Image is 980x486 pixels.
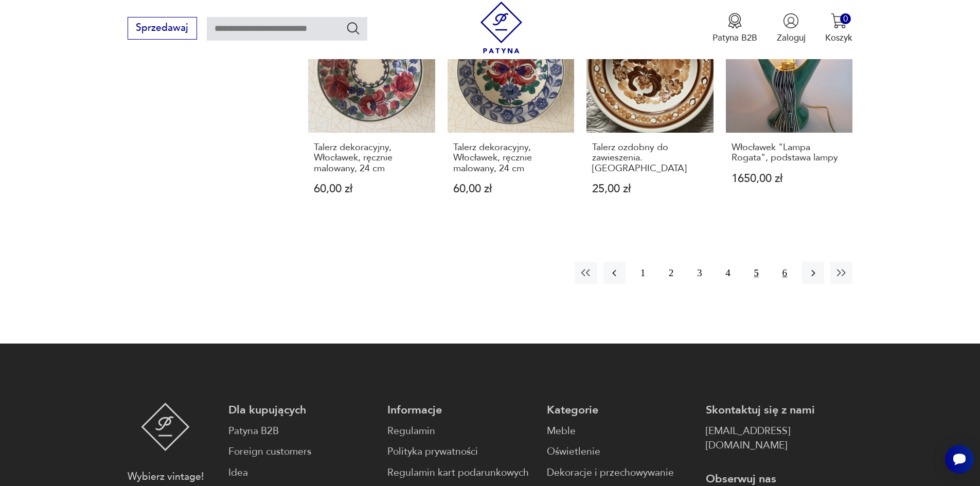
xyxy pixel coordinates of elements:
[387,424,534,439] a: Regulamin
[453,142,569,174] h3: Talerz dekoracyjny, Włocławek, ręcznie malowany, 24 cm
[688,262,710,284] button: 3
[745,262,768,284] button: 5
[128,470,204,484] p: Wybierz vintage!
[727,13,743,29] img: Ikona medalu
[547,424,693,439] a: Meble
[308,6,435,219] a: Produkt wyprzedanyTalerz dekoracyjny, Włocławek, ręcznie malowany, 24 cmTalerz dekoracyjny, Włocł...
[453,184,569,194] p: 60,00 zł
[706,403,852,418] p: Skontaktuj się z nami
[712,32,757,44] p: Patyna B2B
[228,403,375,418] p: Dla kupujących
[726,6,853,219] a: Produkt wyprzedanyWłocławek "Lampa Rogata", podstawa lampyWłocławek "Lampa Rogata", podstawa lamp...
[774,262,796,284] button: 6
[592,184,708,194] p: 25,00 zł
[592,142,708,174] h3: Talerz ozdobny do zawieszenia. [GEOGRAPHIC_DATA]
[706,424,852,454] a: [EMAIL_ADDRESS][DOMAIN_NAME]
[448,6,575,219] a: Produkt wyprzedanyTalerz dekoracyjny, Włocławek, ręcznie malowany, 24 cmTalerz dekoracyjny, Włocł...
[128,17,197,40] button: Sprzedawaj
[717,262,739,284] button: 4
[346,21,361,35] button: Szukaj
[228,444,375,459] a: Foreign customers
[632,262,654,284] button: 1
[387,444,534,459] a: Polityka prywatności
[840,13,851,24] div: 0
[387,403,534,418] p: Informacje
[228,465,375,480] a: Idea
[314,142,430,174] h3: Talerz dekoracyjny, Włocławek, ręcznie malowany, 24 cm
[228,424,375,439] a: Patyna B2B
[660,262,682,284] button: 2
[783,13,799,29] img: Ikonka użytkownika
[831,13,847,29] img: Ikona koszyka
[547,403,693,418] p: Kategorie
[547,444,693,459] a: Oświetlenie
[586,6,714,219] a: Produkt wyprzedanyTalerz ozdobny do zawieszenia. WłocławekTalerz ozdobny do zawieszenia. [GEOGRAP...
[547,465,693,480] a: Dekoracje i przechowywanie
[475,2,527,53] img: Patyna - sklep z meblami i dekoracjami vintage
[732,173,847,184] p: 1650,00 zł
[825,13,852,44] button: 0Koszyk
[825,32,852,44] p: Koszyk
[732,142,847,164] h3: Włocławek "Lampa Rogata", podstawa lampy
[777,13,806,44] button: Zaloguj
[712,13,757,44] a: Ikona medaluPatyna B2B
[314,184,430,194] p: 60,00 zł
[945,445,974,474] iframe: Smartsupp widget button
[777,32,806,44] p: Zaloguj
[128,25,197,33] a: Sprzedawaj
[712,13,757,44] button: Patyna B2B
[141,403,190,451] img: Patyna - sklep z meblami i dekoracjami vintage
[387,465,534,480] a: Regulamin kart podarunkowych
